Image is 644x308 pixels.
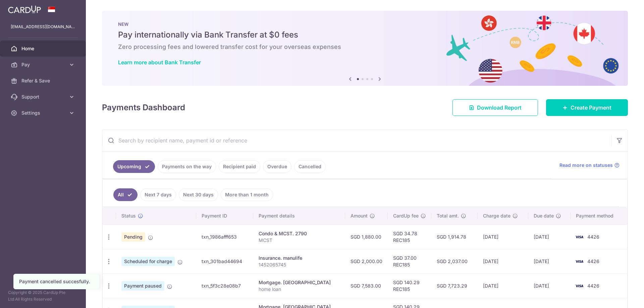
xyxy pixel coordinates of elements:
a: Next 7 days [140,188,176,201]
div: Condo & MCST. 2790 [259,230,340,237]
input: Search by recipient name, payment id or reference [102,130,611,151]
td: txn_1986afff653 [196,225,253,249]
a: Create Payment [546,99,628,116]
p: NEW [118,21,612,27]
td: SGD 140.29 REC185 [388,273,431,298]
td: [DATE] [478,249,528,273]
th: Payment ID [196,207,253,225]
span: Read more on statuses [559,162,613,169]
td: SGD 1,914.78 [431,225,478,249]
a: Upcoming [113,160,155,173]
td: [DATE] [528,225,571,249]
img: Bank transfer banner [102,11,628,86]
a: Recipient paid [219,160,260,173]
img: Bank Card [573,257,586,265]
td: [DATE] [478,225,528,249]
iframe: 打开一个小组件，您可以在其中找到更多信息 [602,288,637,305]
td: [DATE] [478,273,528,298]
span: Settings [21,110,66,116]
span: 4426 [587,283,599,289]
a: Cancelled [294,160,326,173]
p: MCST [259,237,340,244]
a: All [113,188,138,201]
a: Download Report [452,99,538,116]
h5: Pay internationally via Bank Transfer at $0 fees [118,29,612,40]
a: Next 30 days [179,188,218,201]
span: 4426 [587,258,599,264]
div: Insurance. manulife [259,255,340,261]
td: [DATE] [528,249,571,273]
div: Payment cancelled succesfully. [19,278,94,285]
td: SGD 7,583.00 [345,273,388,298]
span: Create Payment [571,104,611,112]
span: Payment paused [121,281,164,291]
p: [EMAIL_ADDRESS][DOMAIN_NAME] [11,23,75,30]
img: Bank Card [573,233,586,241]
a: Learn more about Bank Transfer [118,59,201,66]
p: home loan [259,286,340,293]
a: Overdue [263,160,291,173]
td: SGD 34.78 REC185 [388,225,431,249]
h6: Zero processing fees and lowered transfer cost for your overseas expenses [118,43,612,51]
span: Charge date [483,212,511,219]
td: txn_301bad44694 [196,249,253,273]
span: Pay [21,61,66,68]
img: Bank Card [573,282,586,290]
td: txn_5f3c28e08b7 [196,273,253,298]
h4: Payments Dashboard [102,102,185,114]
a: More than 1 month [221,188,273,201]
span: 4426 [587,234,599,240]
span: Home [21,45,66,52]
div: Mortgage. [GEOGRAPHIC_DATA] [259,279,340,286]
span: Total amt. [437,212,459,219]
td: [DATE] [528,273,571,298]
span: Scheduled for charge [121,257,175,266]
span: Support [21,94,66,100]
th: Payment method [571,207,627,225]
span: Amount [351,212,368,219]
a: Read more on statuses [559,162,620,169]
td: SGD 2,000.00 [345,249,388,273]
td: SGD 37.00 REC185 [388,249,431,273]
span: Due date [534,212,554,219]
th: Payment details [253,207,345,225]
span: Pending [121,232,145,242]
td: SGD 7,723.29 [431,273,478,298]
td: SGD 1,880.00 [345,225,388,249]
span: Download Report [477,104,522,112]
span: CardUp fee [393,212,419,219]
span: Refer & Save [21,77,66,84]
td: SGD 2,037.00 [431,249,478,273]
a: Payments on the way [158,160,216,173]
span: Status [121,212,136,219]
img: CardUp [8,5,41,13]
p: 1452065745 [259,261,340,268]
